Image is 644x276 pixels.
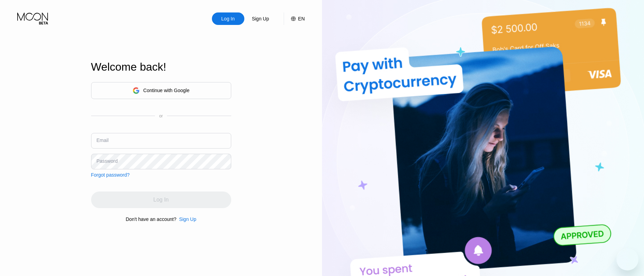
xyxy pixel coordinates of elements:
[97,158,118,164] div: Password
[126,216,176,222] div: Don't have an account?
[91,82,231,99] div: Continue with Google
[97,137,109,143] div: Email
[91,61,231,73] div: Welcome back!
[159,114,163,118] div: or
[251,15,270,22] div: Sign Up
[212,12,244,25] div: Log In
[284,12,305,25] div: EN
[221,15,235,22] div: Log In
[91,172,130,178] div: Forgot password?
[176,216,196,222] div: Sign Up
[143,88,189,93] div: Continue with Google
[616,248,638,270] iframe: Button to launch messaging window
[298,16,305,21] div: EN
[244,12,277,25] div: Sign Up
[179,216,196,222] div: Sign Up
